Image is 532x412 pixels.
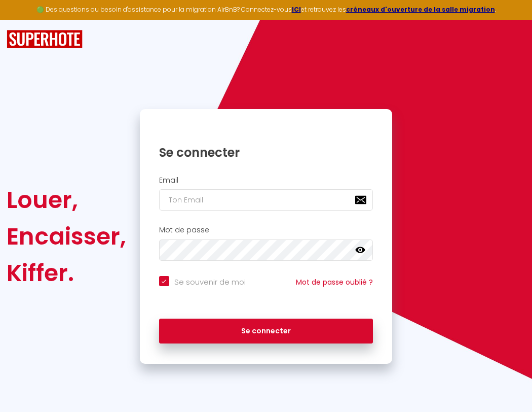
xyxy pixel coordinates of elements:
[7,255,126,291] div: Kiffer.
[159,319,373,344] button: Se connecter
[296,277,373,287] a: Mot de passe oublié ?
[346,5,495,14] a: créneaux d'ouverture de la salle migration
[7,218,126,255] div: Encaisser,
[7,30,83,49] img: SuperHote logo
[159,189,373,211] input: Ton Email
[7,182,126,218] div: Louer,
[159,176,373,185] h2: Email
[159,226,373,234] h2: Mot de passe
[292,5,301,14] a: ICI
[159,145,373,160] h1: Se connecter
